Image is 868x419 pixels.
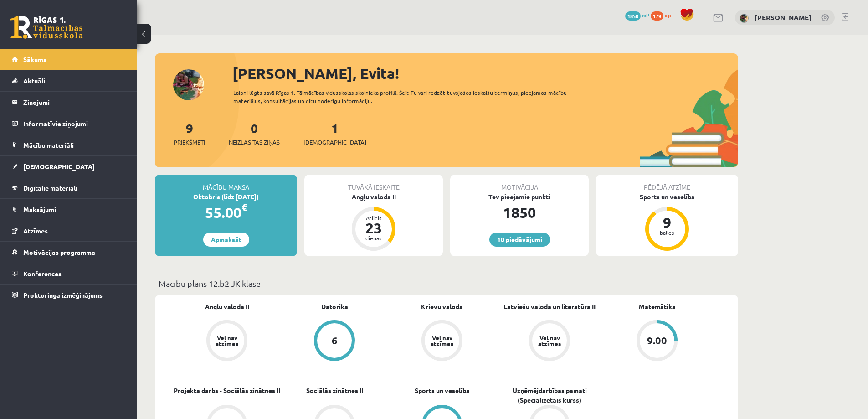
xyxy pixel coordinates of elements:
p: Mācību plāns 12.b2 JK klase [159,277,734,290]
legend: Informatīvie ziņojumi [23,113,125,134]
span: Atzīmes [23,227,48,235]
div: Pēdējā atzīme [596,175,738,192]
a: 6 [281,320,388,363]
a: Informatīvie ziņojumi [12,113,125,134]
a: Motivācijas programma [12,242,125,263]
a: Sports un veselība 9 balles [596,192,738,252]
a: Projekta darbs - Sociālās zinātnes II [174,386,280,395]
a: Vēl nav atzīmes [173,320,281,363]
a: Sports un veselība [415,386,470,395]
div: Vēl nav atzīmes [537,335,562,347]
span: Digitālie materiāli [23,184,77,192]
div: Mācību maksa [155,175,297,192]
a: Atzīmes [12,220,125,241]
div: Vēl nav atzīmes [429,335,455,347]
img: Evita Kudrjašova [740,14,749,23]
span: Proktoringa izmēģinājums [23,291,103,299]
div: Laipni lūgts savā Rīgas 1. Tālmācības vidusskolas skolnieka profilā. Šeit Tu vari redzēt tuvojošo... [233,88,583,105]
span: Motivācijas programma [23,248,95,256]
a: Vēl nav atzīmes [496,320,603,363]
a: Krievu valoda [421,302,463,311]
span: [DEMOGRAPHIC_DATA] [303,138,366,147]
span: Konferences [23,269,62,278]
span: xp [665,11,671,19]
div: Vēl nav atzīmes [214,335,240,347]
div: dienas [360,235,387,241]
a: Sākums [12,49,125,70]
div: 9 [653,215,681,230]
span: Priekšmeti [174,138,205,147]
div: 6 [332,336,338,346]
a: 9.00 [603,320,711,363]
a: Digitālie materiāli [12,177,125,198]
a: Maksājumi [12,199,125,220]
a: 179 xp [651,11,675,19]
div: balles [653,230,681,235]
a: Sociālās zinātnes II [306,386,363,395]
div: Atlicis [360,215,387,221]
span: Neizlasītās ziņas [229,138,280,147]
span: € [241,201,247,214]
div: 23 [360,221,387,235]
a: Latviešu valoda un literatūra II [503,302,596,311]
a: 9Priekšmeti [174,120,205,147]
a: Angļu valoda II [205,302,249,311]
a: 1[DEMOGRAPHIC_DATA] [303,120,366,147]
div: Angļu valoda II [304,192,443,202]
div: [PERSON_NAME], Evita! [232,62,738,84]
div: Sports un veselība [596,192,738,202]
a: Konferences [12,263,125,284]
div: 55.00 [155,202,297,223]
span: Sākums [23,55,46,63]
a: Aktuāli [12,70,125,91]
div: 9.00 [647,336,667,346]
a: Matemātika [639,302,676,311]
span: Mācību materiāli [23,141,74,149]
span: Aktuāli [23,77,45,85]
legend: Ziņojumi [23,92,125,113]
a: Datorika [321,302,348,311]
div: Oktobris (līdz [DATE]) [155,192,297,202]
a: Rīgas 1. Tālmācības vidusskola [10,16,83,39]
span: mP [642,11,649,19]
a: 10 piedāvājumi [489,233,550,247]
div: Motivācija [450,175,589,192]
span: [DEMOGRAPHIC_DATA] [23,162,95,171]
div: 1850 [450,202,589,223]
a: Proktoringa izmēģinājums [12,285,125,305]
div: Tuvākā ieskaite [304,175,443,192]
span: 179 [651,11,663,21]
a: Angļu valoda II Atlicis 23 dienas [304,192,443,252]
a: Apmaksāt [203,233,249,247]
a: 1850 mP [625,11,649,19]
a: Ziņojumi [12,92,125,113]
a: [PERSON_NAME] [755,13,812,22]
div: Tev pieejamie punkti [450,192,589,202]
a: 0Neizlasītās ziņas [229,120,280,147]
a: Vēl nav atzīmes [388,320,496,363]
span: 1850 [625,11,641,21]
a: Mācību materiāli [12,134,125,155]
legend: Maksājumi [23,199,125,220]
a: Uzņēmējdarbības pamati (Specializētais kurss) [496,386,603,405]
a: [DEMOGRAPHIC_DATA] [12,156,125,177]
